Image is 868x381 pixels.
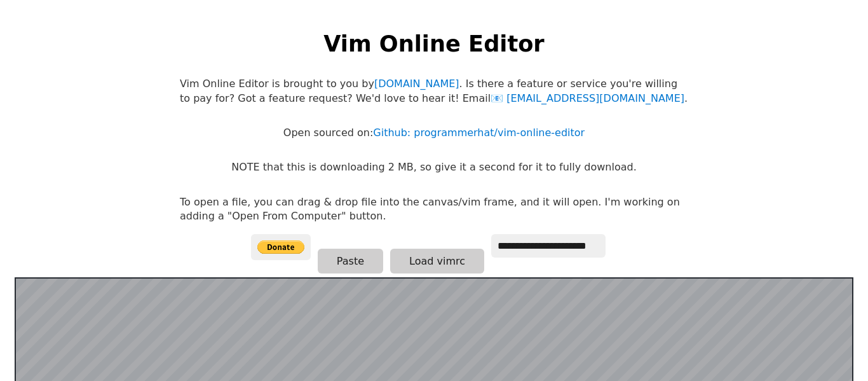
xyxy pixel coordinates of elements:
[323,28,544,59] h1: Vim Online Editor
[180,195,688,224] p: To open a file, you can drag & drop file into the canvas/vim frame, and it will open. I'm working...
[390,249,484,274] button: Load vimrc
[180,77,688,106] p: Vim Online Editor is brought to you by . Is there a feature or service you're willing to pay for?...
[491,92,684,104] a: [EMAIL_ADDRESS][DOMAIN_NAME]
[373,127,585,139] a: Github: programmerhat/vim-online-editor
[283,126,585,140] p: Open sourced on:
[318,249,383,274] button: Paste
[231,160,636,174] p: NOTE that this is downloading 2 MB, so give it a second for it to fully download.
[374,78,459,90] a: [DOMAIN_NAME]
